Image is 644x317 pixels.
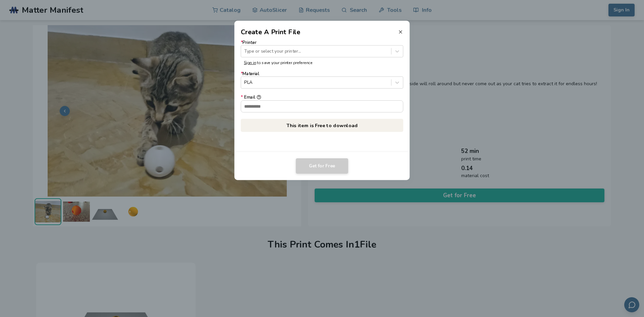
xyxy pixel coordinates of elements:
[244,60,256,65] a: Sign in
[241,27,301,37] h2: Create A Print File
[296,158,348,174] button: Get for Free
[244,49,246,54] input: *PrinterType or select your printer...
[241,119,404,132] p: This item is Free to download
[257,95,261,99] button: *Email
[244,60,400,65] p: to save your printer preference
[244,80,246,85] input: *MaterialPLA
[241,71,404,89] label: Material
[241,95,404,100] div: Email
[241,40,404,57] label: Printer
[241,101,403,112] input: *Email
